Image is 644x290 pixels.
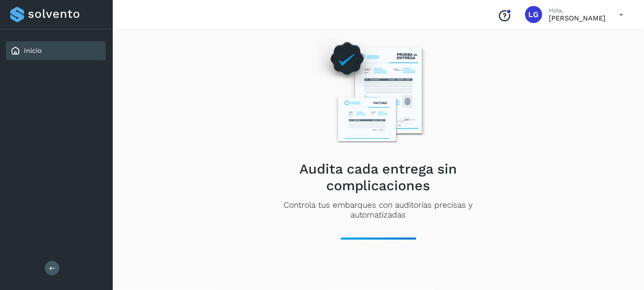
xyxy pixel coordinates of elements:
div: Inicio [6,41,106,60]
p: Hola, [549,7,606,14]
p: LUIS GERARDO LOZANO CARDENAS [549,14,606,22]
h2: Audita cada entrega sin complicaciones [257,161,500,194]
a: Inicio [24,46,42,55]
img: Empty state image [304,29,452,154]
p: Controla tus embarques con auditorías precisas y automatizadas [257,200,500,220]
